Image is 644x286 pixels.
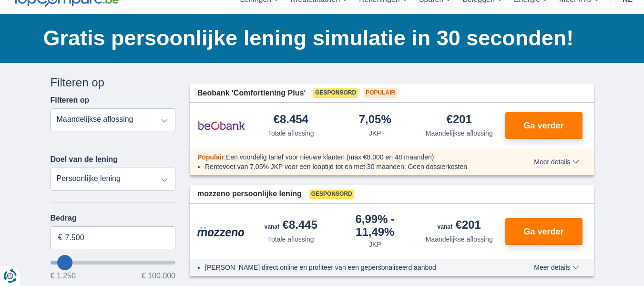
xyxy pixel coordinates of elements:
[369,128,381,138] div: JKP
[426,128,493,138] div: Maandelijkse aflossing
[447,114,472,127] div: €201
[534,264,579,271] span: Meer details
[309,190,354,199] span: Gesponsord
[268,234,314,244] div: Totale aflossing
[523,121,563,130] span: Ga verder
[51,74,176,91] div: Filteren op
[205,162,499,171] li: Rentevoet van 7,05% JKP voor een looptijd tot en met 30 maanden; Geen dossierkosten
[369,240,381,249] div: JKP
[58,232,62,243] span: €
[527,158,586,166] button: Meer details
[337,213,414,238] div: 6,99%
[190,152,507,162] div: :
[51,214,176,222] label: Bedrag
[268,128,314,138] div: Totale aflossing
[142,272,175,280] span: € 100.000
[523,227,563,236] span: Ga verder
[265,219,317,233] div: €8.445
[51,96,90,105] label: Filteren op
[197,189,302,200] span: mozzeno persoonlijke lening
[426,234,493,244] div: Maandelijkse aflossing
[43,23,594,53] h1: Gratis persoonlijke lening simulatie in 30 seconden!
[226,153,434,161] span: Een voordelig tarief voor nieuwe klanten (max €8.000 en 48 maanden)
[197,226,245,237] img: product.pl.alt Mozzeno
[197,114,245,138] img: product.pl.alt Beobank
[505,218,583,245] button: Ga verder
[51,261,176,265] input: wantToBorrow
[527,264,586,271] button: Meer details
[197,153,224,161] span: Populair
[359,114,391,127] div: 7,05%
[51,155,118,164] label: Doel van de lening
[534,159,579,165] span: Meer details
[313,88,358,98] span: Gesponsord
[364,88,397,98] span: Populair
[51,272,76,280] span: € 1.250
[197,88,306,99] span: Beobank 'Comfortlening Plus'
[274,114,308,127] div: €8.454
[205,263,499,272] li: [PERSON_NAME] direct online en profiteer van een gepersonaliseerd aanbod
[438,219,481,233] div: €201
[505,112,583,139] button: Ga verder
